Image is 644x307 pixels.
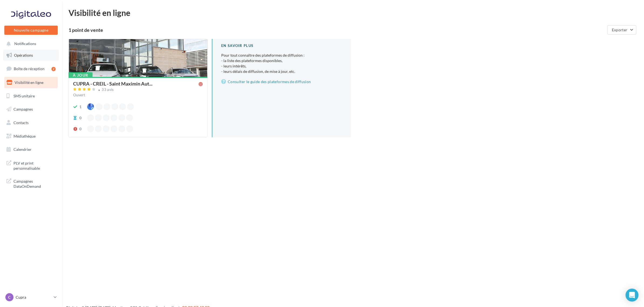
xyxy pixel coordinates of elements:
a: Boîte de réception2 [3,63,59,74]
li: - la liste des plateformes disponibles, [221,58,342,63]
span: Visibilité en ligne [15,80,43,85]
span: PLV et print personnalisable [13,159,56,171]
span: C [8,295,11,300]
a: Opérations [3,50,59,61]
div: 1 point de vente [69,28,605,32]
a: C Cupra [4,292,58,302]
button: Exporter [607,25,636,35]
div: 0 [79,126,81,132]
button: Nouvelle campagne [4,26,58,35]
a: 33 avis [73,87,203,93]
p: Cupra [16,295,52,300]
span: Notifications [14,42,36,46]
span: SMS unitaire [13,93,35,98]
span: Médiathèque [13,134,36,138]
a: Campagnes [3,104,59,115]
div: À jour [69,72,93,78]
span: Boîte de réception [14,66,45,71]
li: - leurs délais de diffusion, de mise à jour, etc. [221,69,342,74]
div: 33 avis [102,88,114,91]
div: Open Intercom Messenger [626,289,639,302]
a: Visibilité en ligne [3,77,59,88]
span: Campagnes [13,107,33,111]
li: - leurs intérêts, [221,63,342,69]
span: CUPRA - CREIL - Saint Maximin Aut... [73,81,152,86]
div: 0 [79,115,81,121]
span: Opérations [14,53,33,57]
a: SMS unitaire [3,90,59,102]
div: En savoir plus [221,43,342,48]
span: Ouvert [73,93,85,97]
a: Contacts [3,117,59,128]
div: Visibilité en ligne [69,9,638,17]
div: 2 [52,67,56,71]
span: Calendrier [13,147,32,152]
a: Médiathèque [3,131,59,142]
span: Exporter [612,28,628,32]
a: Calendrier [3,144,59,155]
a: Consulter le guide des plateformes de diffusion [221,79,342,85]
span: Campagnes DataOnDemand [13,178,56,189]
span: Contacts [13,120,29,125]
div: 1 [79,104,81,110]
a: Campagnes DataOnDemand [3,175,59,191]
p: Pour tout connaître des plateformes de diffusion : [221,53,342,74]
a: PLV et print personnalisable [3,157,59,173]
